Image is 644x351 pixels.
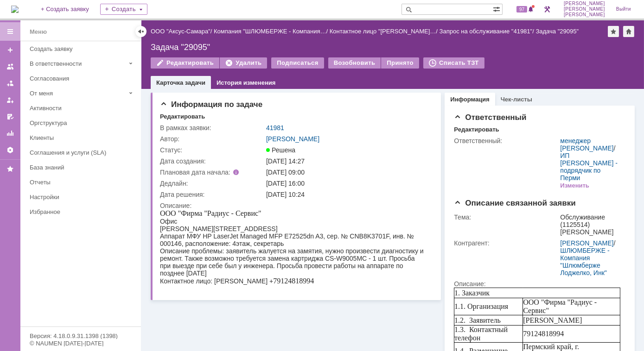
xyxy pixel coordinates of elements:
div: Отчеты [30,179,135,186]
div: Избранное [30,208,125,215]
span: 2.1. Описание проблемы [0,162,45,178]
img: logo [11,6,19,13]
span: Пермский край, г. [STREET_ADDRESS][PERSON_NAME] [69,55,139,80]
a: [PERSON_NAME] [560,239,613,247]
div: В рамках заявки: [160,124,264,132]
div: Добавить в избранное [608,26,619,37]
div: Меню [30,26,47,38]
div: Дата решения: [160,191,264,198]
div: Клиенты [30,134,135,141]
div: [DATE] 10:24 [266,191,429,198]
span: 1.4. Размещение аппарата [0,59,54,75]
a: менеджер [PERSON_NAME] [560,137,613,152]
div: Автор: [160,135,264,143]
a: Карточка задачи [156,79,205,86]
span: [PERSON_NAME] [564,12,605,18]
div: Ответственный: [454,137,558,144]
a: Отчеты [3,126,18,141]
span: [PERSON_NAME] [564,6,605,12]
a: Настройки [3,143,18,157]
span: Расширенный поиск [493,4,502,13]
div: [DATE] 14:27 [266,157,429,165]
span: Описание связанной заявки [454,199,575,207]
span: 1. Заказчик [0,1,36,9]
div: Настройки [30,194,135,201]
div: Тема: [454,213,558,221]
div: Активности [30,105,135,112]
a: Заявки в моей ответственности [3,76,18,91]
div: Дедлайн: [160,180,264,187]
div: [DATE] 09:00 [266,169,429,176]
div: © NAUMEN [DATE]-[DATE] [30,340,132,346]
div: Задача "29095" [151,43,635,52]
a: [PHONE_NUMBER] [70,237,121,243]
div: Обслуживание (1125514) [PERSON_NAME] [560,213,622,236]
div: Дата создания: [160,157,264,165]
div: Контрагент: [454,239,558,247]
span: 1.3. Контактный телефон [0,38,54,54]
a: Оргструктура [26,116,139,130]
div: От меня [30,90,125,97]
span: Информация по задаче [160,100,262,109]
div: / [330,28,440,35]
div: / [560,137,622,182]
a: Настройки [26,190,139,204]
span: 97 [516,6,527,13]
a: 41981 [266,124,284,132]
div: Создать [100,4,147,15]
div: / [214,28,330,35]
span: 79124818994 [69,42,110,50]
a: Запрос на обслуживание "41981" [440,28,533,35]
a: Контактное лицо "[PERSON_NAME]… [330,28,436,35]
span: 1.2. Заявитель [0,29,47,37]
div: / [560,239,622,276]
a: [PERSON_NAME] [266,135,319,143]
div: Скрыть меню [135,26,147,37]
span: Ответственный [454,113,526,122]
div: Сделать домашней страницей [623,26,634,37]
div: Редактировать [454,126,499,133]
a: Мои согласования [3,109,18,124]
span: -//- [69,127,78,135]
span: ООО "Фирма "Радиус - Сервис" [69,11,143,27]
a: Согласования [26,71,139,86]
span: HPE72535 [69,89,102,97]
span: №0000146 [69,110,102,118]
span: 1.1. Организация [0,15,54,23]
div: Оргструктура [30,119,135,126]
span: 1.6. Серийный № оборудования [0,106,57,122]
div: Согласования [30,75,135,82]
span: Решена [266,146,295,154]
div: Описание: [160,202,431,209]
a: ИП [PERSON_NAME] - подрядчик по Перми [560,152,618,182]
span: [PERSON_NAME] [564,1,605,6]
span: 1.5. Тип оборудования, модель [0,81,46,105]
a: Активности [26,101,139,115]
a: Перейти на домашнюю страницу [11,6,19,13]
div: Задача "29095" [536,28,579,35]
div: Создать заявку [30,45,135,52]
div: [DATE] 16:00 [266,180,429,187]
div: База знаний [30,164,135,171]
div: Соглашения и услуги (SLA) [30,149,135,156]
span: 1.7. Состояние гарантии [0,123,49,139]
span: Срочно. На 25.07 Замена черного картриджа. Обслуживание, постоянные замятия, нет возможности печа... [69,149,157,190]
div: Версия: 4.18.0.9.31.1398 (1398) [30,333,132,339]
a: ООО "Аксус-Самара" [151,28,210,35]
a: Создать заявку [26,42,139,56]
a: Чек-листы [501,96,532,103]
a: Заявки на командах [3,59,18,74]
a: Перейти в интерфейс администратора [542,4,553,15]
div: Описание: [454,280,624,288]
a: Компания "ШЛЮМБЕРЖЕ - Компания… [214,28,326,35]
a: Мои заявки [3,93,18,107]
div: / [151,28,214,35]
span: 79124818994 [113,68,154,75]
a: Создать заявку [3,43,18,57]
span: 2. Содержание заявки [0,140,70,148]
a: Клиенты [26,131,139,145]
a: История изменения [217,79,275,86]
div: / [440,28,536,35]
div: Изменить [560,182,589,189]
div: Плановая дата начала: [160,169,253,176]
